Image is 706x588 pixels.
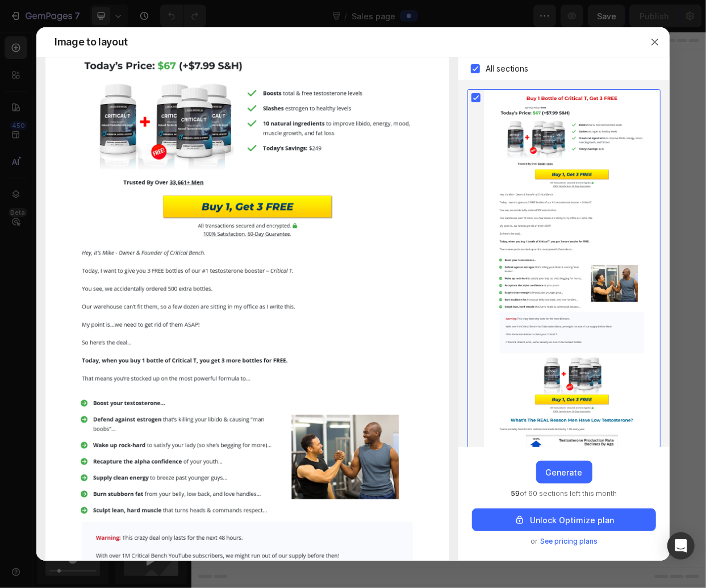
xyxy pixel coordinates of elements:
[55,35,128,49] span: Image to layout
[536,461,592,483] button: Generate
[667,532,695,560] div: Open Intercom Messenger
[265,458,417,467] div: Start with Generating from URL or image
[255,372,427,385] div: Start building with Sections/Elements or
[486,62,528,76] span: All sections
[511,488,617,499] span: of 60 sections left this month
[546,466,583,478] div: Generate
[540,536,598,547] span: See pricing plans
[511,489,520,498] span: 59
[225,394,354,417] button: Use existing page designs
[472,508,656,531] button: Unlock Optimize plan
[361,394,457,417] button: Explore templates
[472,536,656,547] div: or
[514,514,614,526] div: Unlock Optimize plan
